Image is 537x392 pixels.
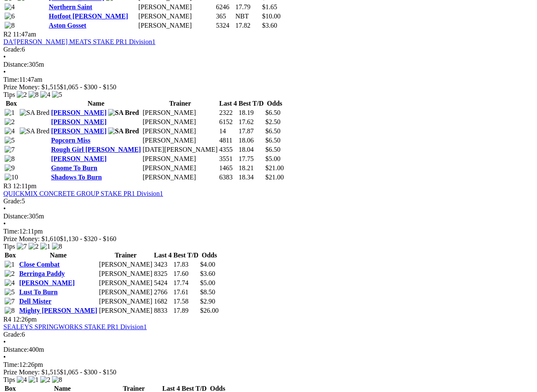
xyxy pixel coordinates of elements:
span: • [3,205,6,212]
td: NBT [235,12,261,21]
img: 4 [40,91,50,99]
span: $1,130 - $320 - $160 [60,235,117,242]
span: Time: [3,228,19,235]
span: Grade: [3,46,22,53]
span: Time: [3,361,19,368]
span: $6.50 [266,146,281,153]
td: 8325 [154,270,172,278]
td: 14 [219,127,237,135]
img: SA Bred [20,127,50,135]
td: 18.04 [238,145,264,154]
td: 17.75 [238,155,264,163]
td: [PERSON_NAME] [99,279,153,287]
span: • [3,338,6,345]
span: $5.00 [266,155,281,162]
th: Name [51,99,141,108]
img: 4 [5,3,15,11]
th: Last 4 [219,99,237,108]
span: Time: [3,76,19,83]
td: 17.87 [238,127,264,135]
th: Best T/D [173,251,199,260]
span: Box [5,385,16,392]
img: 7 [17,243,27,250]
td: [PERSON_NAME] [138,3,215,11]
div: 6 [3,331,534,338]
img: 2 [5,270,15,278]
td: 2766 [154,288,172,296]
a: Aston Gosset [49,22,86,29]
span: Grade: [3,197,22,205]
span: $10.00 [262,13,281,20]
span: Tips [3,243,15,250]
img: 8 [52,376,62,384]
th: Odds [265,99,284,108]
div: 305m [3,213,534,220]
img: 2 [5,118,15,126]
td: 18.21 [238,164,264,172]
span: $1,065 - $300 - $150 [60,369,117,376]
td: 18.34 [238,173,264,182]
img: 4 [5,279,15,287]
td: 6152 [219,118,237,126]
td: [PERSON_NAME] [99,306,153,315]
td: 1682 [154,297,172,306]
span: $3.60 [262,22,277,29]
span: $4.00 [200,261,215,268]
td: 3551 [219,155,237,163]
a: Gnome To Burn [51,164,97,171]
a: Mighty [PERSON_NAME] [19,307,97,314]
td: [PERSON_NAME] [142,173,218,182]
span: $8.50 [200,288,215,296]
a: [PERSON_NAME] [51,109,107,116]
td: [PERSON_NAME] [99,260,153,269]
td: 365 [216,12,234,21]
td: 17.58 [173,297,199,306]
span: $6.50 [266,137,281,144]
img: 7 [5,298,15,305]
span: $5.00 [200,279,215,286]
span: • [3,68,6,75]
span: Grade: [3,331,22,338]
td: 17.62 [238,118,264,126]
td: 17.74 [173,279,199,287]
td: 17.82 [235,21,261,30]
img: 8 [29,91,39,99]
div: Prize Money: $1,515 [3,83,534,91]
span: $6.50 [266,127,281,135]
img: 8 [5,155,15,163]
div: 305m [3,61,534,68]
img: 9 [5,164,15,172]
img: 1 [5,261,15,268]
span: 12:11pm [13,182,36,190]
td: [PERSON_NAME] [138,21,215,30]
a: QUICKMIX CONCRETE GROUP STAKE PR1 Division1 [3,190,163,197]
span: $26.00 [200,307,219,314]
div: 12:26pm [3,361,534,369]
img: 8 [5,307,15,314]
img: 8 [5,22,15,29]
span: R3 [3,182,11,190]
td: 6246 [216,3,234,11]
img: 8 [52,243,62,250]
img: 10 [5,174,18,181]
span: Distance: [3,213,29,220]
td: 18.19 [238,109,264,117]
img: 6 [5,13,15,20]
div: 6 [3,46,534,53]
a: Popcorn Miss [51,137,91,144]
div: 12:11pm [3,228,534,235]
span: R2 [3,31,11,38]
a: Lust To Burn [19,288,58,296]
img: SA Bred [108,127,139,135]
th: Last 4 [154,251,172,260]
th: Trainer [99,251,153,260]
td: [PERSON_NAME] [99,297,153,306]
img: SA Bred [108,109,139,117]
span: $3.60 [200,270,215,277]
span: • [3,53,6,60]
span: • [3,220,6,227]
td: 17.60 [173,270,199,278]
a: [PERSON_NAME] [19,279,75,286]
img: 5 [5,137,15,144]
td: [PERSON_NAME] [142,164,218,172]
